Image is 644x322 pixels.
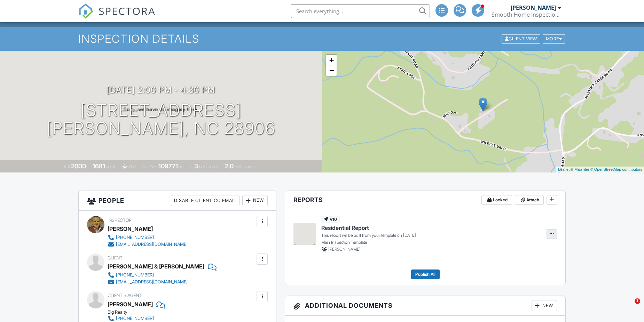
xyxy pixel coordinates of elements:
[108,241,188,248] a: [EMAIL_ADDRESS][DOMAIN_NAME]
[99,3,156,18] span: SPECTORA
[71,162,86,170] div: 2000
[108,272,211,279] a: [PHONE_NUMBER]
[108,309,193,315] div: Big Realty
[571,167,589,171] a: © MapTiler
[635,298,640,304] span: 1
[158,162,178,170] div: 109771
[108,279,211,285] a: [EMAIL_ADDRESS][DOMAIN_NAME]
[326,55,337,65] a: Zoom in
[78,9,156,24] a: SPECTORA
[116,316,154,321] div: [PHONE_NUMBER]
[108,255,123,260] span: Client
[93,162,105,170] div: 1681
[326,65,337,76] a: Zoom out
[128,164,136,169] span: slab
[225,162,234,170] div: 2.0
[558,167,570,171] a: Leaflet
[108,299,153,309] a: [PERSON_NAME]
[108,218,132,223] span: Inspector
[116,235,154,240] div: [PHONE_NUMBER]
[106,164,116,169] span: sq. ft.
[107,85,215,95] h3: [DATE] 2:00 pm - 4:30 pm
[143,164,157,169] span: Lot Size
[242,195,268,206] div: New
[590,167,642,171] a: © OpenStreetMap contributors
[108,315,188,322] a: [PHONE_NUMBER]
[620,298,637,315] iframe: Intercom live chat
[194,162,198,170] div: 3
[108,293,142,298] span: Client's Agent
[116,242,188,247] div: [EMAIL_ADDRESS][DOMAIN_NAME]
[556,167,644,172] div: |
[199,164,218,169] span: bedrooms
[179,164,188,169] span: sq.ft.
[78,33,566,45] h1: Inspection Details
[108,224,153,234] div: [PERSON_NAME]
[171,195,239,206] div: Disable Client CC Email
[235,164,254,169] span: bathrooms
[492,11,561,18] div: Smooth Home Inspections, LLC
[116,279,188,285] div: [EMAIL_ADDRESS][DOMAIN_NAME]
[543,34,565,44] div: More
[79,191,276,211] h3: People
[62,164,70,169] span: Built
[502,34,540,44] div: Client View
[78,3,94,19] img: The Best Home Inspection Software - Spectora
[108,234,188,241] a: [PHONE_NUMBER]
[501,36,542,41] a: Client View
[47,101,275,138] h1: [STREET_ADDRESS] [PERSON_NAME], NC 28906
[291,4,430,18] input: Search everything...
[116,272,154,278] div: [PHONE_NUMBER]
[532,300,557,311] div: New
[511,4,556,11] div: [PERSON_NAME]
[108,261,204,272] div: [PERSON_NAME] & [PERSON_NAME]
[285,296,565,316] h3: Additional Documents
